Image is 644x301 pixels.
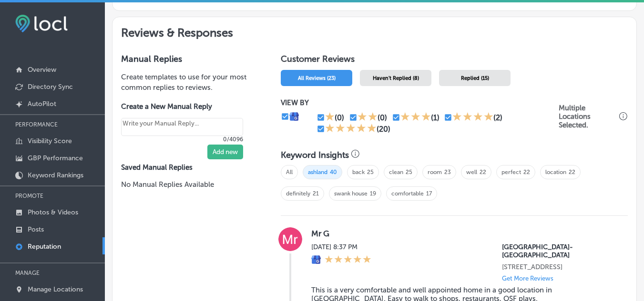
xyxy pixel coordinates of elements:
p: VIEW BY [281,98,558,107]
label: Mr G [311,229,616,238]
a: 23 [444,169,451,175]
p: 0/4096 [121,136,243,143]
a: 21 [313,190,319,197]
span: All [281,165,298,179]
div: (20) [377,125,390,134]
a: 25 [367,169,374,175]
h3: Keyword Insights [281,150,349,160]
a: location [545,169,566,175]
a: 40 [330,169,337,175]
a: 22 [523,169,530,175]
p: Get More Reviews [502,275,553,282]
div: (1) [431,113,440,122]
a: 22 [569,169,575,175]
a: ashland [308,169,327,175]
div: 1 Star [325,112,335,123]
textarea: Create your Quick Reply [121,118,243,136]
p: No Manual Replies Available [121,179,258,190]
div: (0) [378,113,387,122]
p: Photos & Videos [28,208,78,216]
p: Create templates to use for your most common replies to reviews. [121,72,258,93]
div: 2 Stars [358,112,378,123]
span: Replied (15) [461,75,489,81]
button: Add new [207,145,243,159]
a: definitely [286,190,310,197]
h1: Customer Reviews [281,54,628,67]
p: Overview [28,66,56,74]
p: GBP Performance [28,154,83,162]
label: Create a New Manual Reply [121,102,243,111]
div: 5 Stars [325,255,371,265]
a: comfortable [391,190,424,197]
a: swank house [334,190,368,197]
div: 5 Stars [325,123,377,135]
p: Posts [28,225,44,233]
p: Manage Locations [28,285,83,293]
img: fda3e92497d09a02dc62c9cd864e3231.png [15,15,68,32]
div: 3 Stars [400,112,431,123]
a: room [428,169,442,175]
p: Visibility Score [28,137,72,145]
a: 17 [426,190,432,197]
div: 4 Stars [452,112,493,123]
p: Reputation [28,243,61,251]
p: Swank House- Main St House [502,243,616,259]
a: back [352,169,365,175]
p: Multiple Locations Selected. [559,104,617,129]
span: All Reviews (23) [298,75,336,81]
span: Haven't Replied (8) [373,75,419,81]
div: (0) [335,113,344,122]
h2: Reviews & Responses [112,17,636,45]
p: 555 E Main St [502,263,616,271]
h3: Manual Replies [121,54,258,64]
p: AutoPilot [28,100,56,108]
a: 22 [480,169,486,175]
a: well [466,169,477,175]
label: Saved Manual Replies [121,163,258,172]
p: Directory Sync [28,83,73,91]
a: 19 [370,190,376,197]
p: Keyword Rankings [28,171,83,179]
label: [DATE] 8:37 PM [311,243,371,251]
a: clean [389,169,403,175]
a: 25 [406,169,412,175]
div: (2) [493,113,502,122]
a: perfect [501,169,521,175]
